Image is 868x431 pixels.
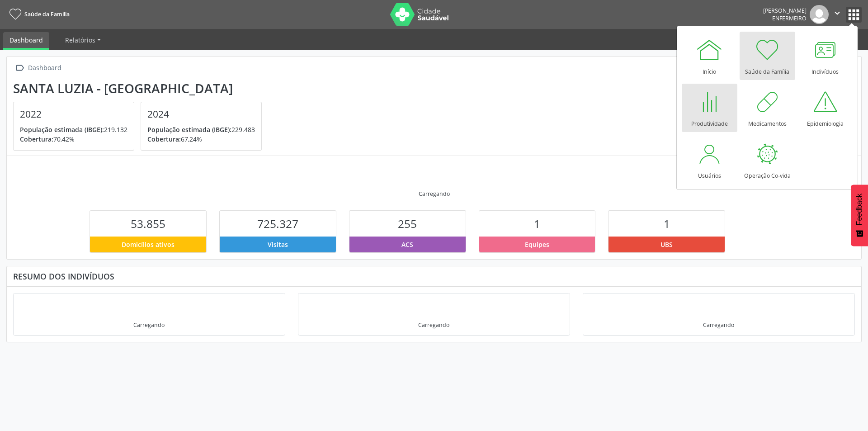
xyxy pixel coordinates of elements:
span: Equipes [525,240,549,249]
span: Cobertura: [20,135,53,143]
span: População estimada (IBGE): [20,125,104,134]
span: Visitas [268,240,288,249]
h4: 2024 [147,109,255,120]
a: Operação Co-vida [740,136,795,184]
button: Feedback - Mostrar pesquisa [851,185,868,246]
div: Santa Luzia - [GEOGRAPHIC_DATA] [13,81,268,96]
span: 725.327 [257,216,298,231]
i:  [13,62,26,75]
a: Medicamentos [740,84,795,132]
a: Dashboard [3,32,49,50]
span: 53.855 [131,216,165,231]
span: 1 [664,216,670,231]
a: Usuários [682,136,737,184]
div: Resumo dos indivíduos [13,271,855,281]
span: Domicílios ativos [122,240,175,249]
p: 229.483 [147,125,255,134]
div: Carregando [419,190,450,198]
a: Indivíduos [797,32,853,80]
p: 70,42% [20,134,127,144]
button: apps [846,7,862,23]
div: Carregando [703,321,734,329]
a: Saúde da Família [6,7,70,22]
a: Epidemiologia [797,84,853,132]
span: Relatórios [65,36,95,44]
button:  [829,5,846,24]
span: 255 [398,216,417,231]
p: 219.132 [20,125,127,134]
p: 67,24% [147,134,255,144]
a: Início [682,32,737,80]
i:  [832,8,842,18]
span: UBS [660,240,673,249]
span: Feedback [855,194,863,225]
div: Carregando [418,321,449,329]
img: img [810,5,829,24]
span: População estimada (IBGE): [147,125,231,134]
div: Carregando [133,321,165,329]
span: Cobertura: [147,135,181,143]
span: Saúde da Família [24,10,70,18]
a: Saúde da Família [740,32,795,80]
h4: 2022 [20,109,127,120]
a:  Dashboard [13,62,63,75]
div: [PERSON_NAME] [763,7,807,14]
a: Relatórios [59,32,107,48]
div: Dashboard [26,62,63,75]
span: ACS [401,240,413,249]
span: Enfermeiro [772,14,807,22]
a: Produtividade [682,84,737,132]
span: 1 [534,216,540,231]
